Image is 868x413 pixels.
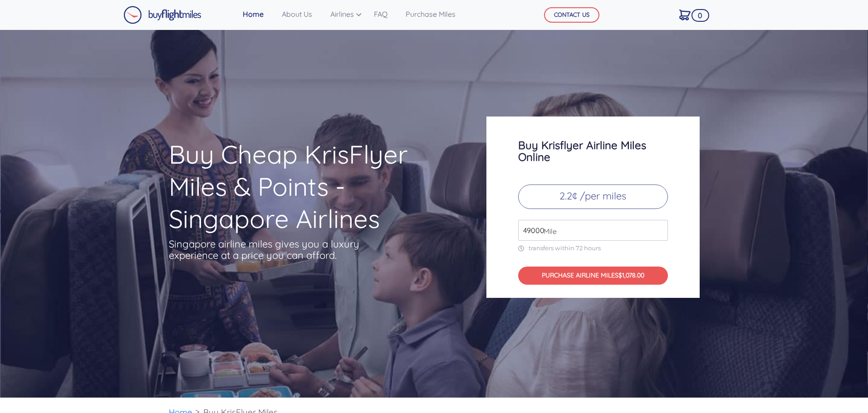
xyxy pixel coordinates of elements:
[518,244,668,252] p: transfers within 72 hours
[679,10,691,20] img: Cart
[676,5,694,24] a: 0
[169,138,451,235] h1: Buy Cheap KrisFlyer Miles & Points - Singapore Airlines
[618,271,644,279] span: $1,078.00
[402,5,459,23] a: Purchase Miles
[278,5,316,23] a: About Us
[327,5,359,23] a: Airlines
[691,9,709,22] span: 0
[169,238,373,261] p: Singapore airline miles gives you a luxury experience at a price you can afford.
[518,139,668,163] h3: Buy Krisflyer Airline Miles Online
[544,7,599,23] button: CONTACT US
[123,4,201,26] a: Buy Flight Miles Logo
[539,226,557,237] span: Mile
[518,267,668,285] button: PURCHASE AIRLINE MILES$1,078.00
[518,185,668,209] p: 2.2¢ /per miles
[239,5,267,23] a: Home
[370,5,391,23] a: FAQ
[123,6,201,24] img: Buy Flight Miles Logo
